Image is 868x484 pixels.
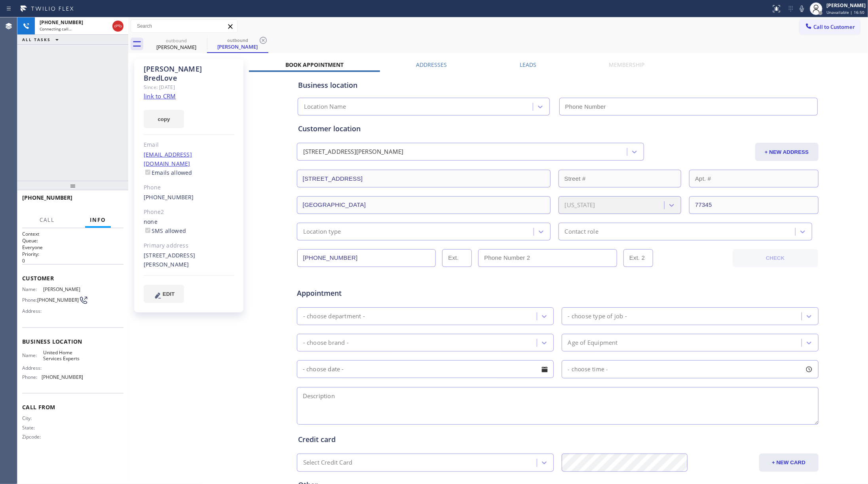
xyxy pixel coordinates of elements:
[90,216,106,223] span: Info
[442,249,472,267] input: Ext.
[478,249,617,267] input: Phone Number 2
[131,20,237,32] input: Search
[85,212,111,228] button: Info
[144,83,234,92] div: Since: [DATE]
[144,92,176,100] a: link to CRM
[520,61,536,68] label: Leads
[558,170,682,187] input: Street #
[623,249,653,267] input: Ext. 2
[298,434,817,445] div: Credit card
[304,102,346,112] div: Location Name
[22,403,123,411] span: Call From
[303,312,365,321] div: - choose department -
[144,217,234,236] div: none
[144,169,192,176] label: Emails allowed
[22,257,123,264] p: 0
[22,244,123,251] p: Everyone
[755,143,819,161] button: + NEW ADDRESS
[22,338,123,345] span: Business location
[416,61,447,68] label: Addresses
[22,374,42,380] span: Phone:
[144,227,186,234] label: SMS allowed
[800,19,860,34] button: Call to Customer
[303,147,404,157] div: [STREET_ADDRESS][PERSON_NAME]
[297,249,436,267] input: Phone Number
[144,140,234,149] div: Email
[22,237,123,244] h2: Queue:
[303,227,341,236] div: Location type
[733,249,818,267] button: CHECK
[144,64,234,83] div: [PERSON_NAME] BredLove
[22,297,37,303] span: Phone:
[22,194,72,201] span: [PHONE_NUMBER]
[145,228,150,233] input: SMS allowed
[146,38,206,43] div: outbound
[35,212,59,228] button: Call
[43,350,83,362] span: United Home Services Experts
[22,231,123,237] h1: Context
[22,425,43,431] span: State:
[568,312,627,321] div: - choose type of job -
[163,291,175,297] span: EDIT
[144,183,234,192] div: Phone
[689,196,819,214] input: ZIP
[22,352,43,358] span: Name:
[22,286,43,292] span: Name:
[297,196,551,214] input: City
[144,241,234,250] div: Primary address
[297,170,551,187] input: Address
[298,80,817,91] div: Business location
[22,434,43,440] span: Zipcode:
[22,37,51,42] span: ALL TASKS
[144,151,192,167] a: [EMAIL_ADDRESS][DOMAIN_NAME]
[22,415,43,421] span: City:
[22,251,123,257] h2: Priority:
[559,98,818,115] input: Phone Number
[298,123,817,134] div: Customer location
[145,170,150,175] input: Emails allowed
[285,61,344,68] label: Book Appointment
[826,9,864,15] span: Unavailable | 16:50
[40,19,83,26] span: [PHONE_NUMBER]
[146,43,206,51] div: [PERSON_NAME]
[42,374,83,380] span: [PHONE_NUMBER]
[297,288,470,299] span: Appointment
[568,365,608,373] span: - choose time -
[144,110,184,128] button: copy
[297,360,554,378] input: - choose date -
[40,216,55,223] span: Call
[144,193,194,201] a: [PHONE_NUMBER]
[112,21,123,32] button: Hang up
[609,61,645,68] label: Membership
[796,3,807,14] button: Mute
[689,170,819,187] input: Apt. #
[759,454,819,472] button: + NEW CARD
[144,251,234,269] div: [STREET_ADDRESS][PERSON_NAME]
[144,208,234,217] div: Phone2
[303,458,353,467] div: Select Credit Card
[40,26,72,32] span: Connecting call…
[22,274,123,282] span: Customer
[565,227,598,236] div: Contact role
[22,308,43,314] span: Address:
[813,23,855,30] span: Call to Customer
[146,35,206,53] div: Chris BredLove
[826,2,866,9] div: [PERSON_NAME]
[144,285,184,303] button: EDIT
[208,35,268,52] div: Chris BredLove
[37,297,79,303] span: [PHONE_NUMBER]
[208,43,268,50] div: [PERSON_NAME]
[568,338,618,347] div: Age of Equipment
[17,35,66,44] button: ALL TASKS
[303,338,349,347] div: - choose brand -
[43,286,83,292] span: [PERSON_NAME]
[22,365,43,371] span: Address:
[208,37,268,43] div: outbound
